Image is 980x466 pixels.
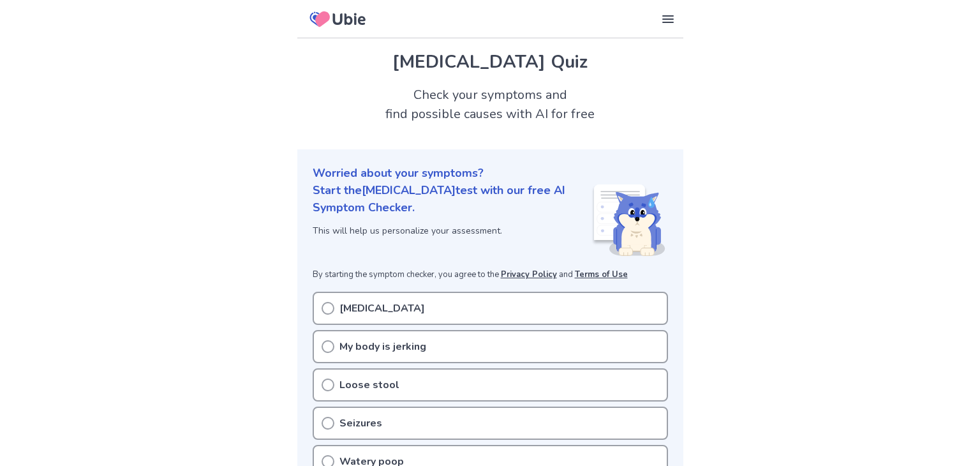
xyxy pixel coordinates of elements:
h2: Check your symptoms and find possible causes with AI for free [297,86,683,124]
p: Seizures [339,416,382,431]
img: Shiba [591,184,665,256]
p: Loose stool [339,377,399,393]
a: Privacy Policy [501,269,557,280]
p: My body is jerking [339,339,426,354]
p: Start the [MEDICAL_DATA] test with our free AI Symptom Checker. [313,182,591,216]
p: Worried about your symptoms? [313,165,668,182]
p: [MEDICAL_DATA] [339,301,425,316]
p: By starting the symptom checker, you agree to the and [313,269,668,282]
p: This will help us personalize your assessment. [313,224,591,237]
h1: [MEDICAL_DATA] Quiz [313,49,668,75]
a: Terms of Use [575,269,628,280]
